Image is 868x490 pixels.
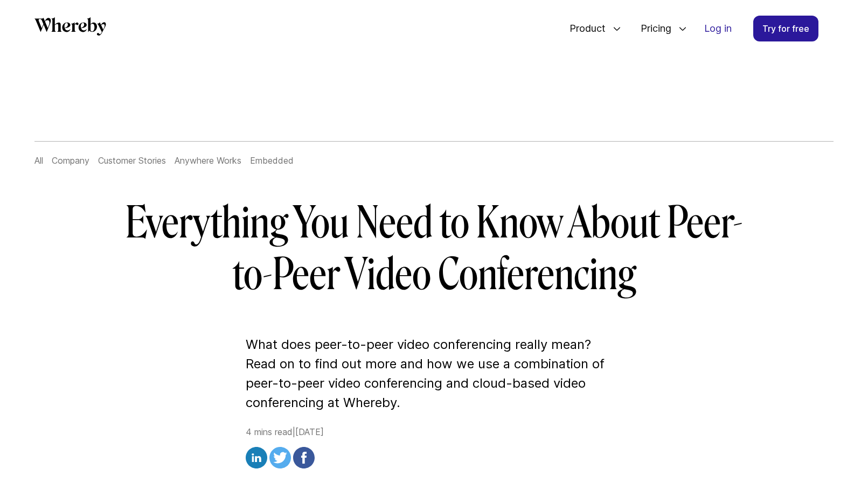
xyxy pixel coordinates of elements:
[34,17,106,39] a: Whereby
[630,11,674,46] span: Pricing
[246,447,267,468] img: linkedin
[98,155,166,166] a: Customer Stories
[293,447,315,468] img: facebook
[246,425,623,472] div: 4 mins read | [DATE]
[269,447,291,468] img: twitter
[175,155,241,166] a: Anywhere Works
[34,17,106,36] svg: Whereby
[696,16,740,41] a: Log in
[753,16,818,41] a: Try for free
[250,155,294,166] a: Embedded
[34,155,43,166] a: All
[52,155,89,166] a: Company
[124,197,745,300] h1: Everything You Need to Know About Peer-to-Peer Video Conferencing
[246,335,623,412] p: What does peer-to-peer video conferencing really mean? Read on to find out more and how we use a ...
[559,11,608,46] span: Product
